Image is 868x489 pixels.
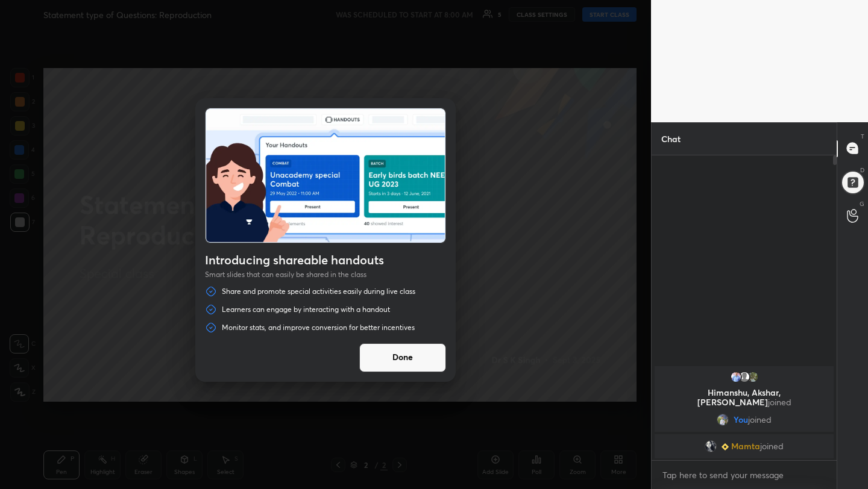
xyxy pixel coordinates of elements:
[222,305,390,314] p: Learners can engage by interacting with a handout
[861,132,864,141] p: T
[860,166,864,175] p: D
[747,371,759,383] img: 2cd73946826a445b9fb987eb65b873f2.jpg
[652,364,837,461] div: grid
[205,270,446,279] p: Smart slides that can easily be shared in the class
[760,441,784,451] span: joined
[738,371,750,383] img: default.png
[652,123,690,155] p: Chat
[734,415,748,425] span: You
[717,414,729,426] img: f577a7757f304b7ba8cb9e24b076a904.jpg
[731,441,760,451] span: Mamta
[748,415,772,425] span: joined
[722,443,729,450] img: Learner_Badge_beginner_1_8b307cf2a0.svg
[206,108,445,243] img: intro_batch_card.png
[222,323,415,332] p: Monitor stats, and improve conversion for better incentives
[359,343,446,372] button: Done
[705,440,717,452] img: 69e1c21d74d64b109a079aba498b70f0.jpg
[860,199,864,208] p: G
[222,287,415,296] p: Share and promote special activities easily during live class
[730,371,742,383] img: 8726278b91154a3585e5cc347211b554.jpg
[662,388,826,407] p: Himanshu, Akshar, [PERSON_NAME]
[205,253,446,267] h4: Introducing shareable handouts
[768,396,791,408] span: joined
